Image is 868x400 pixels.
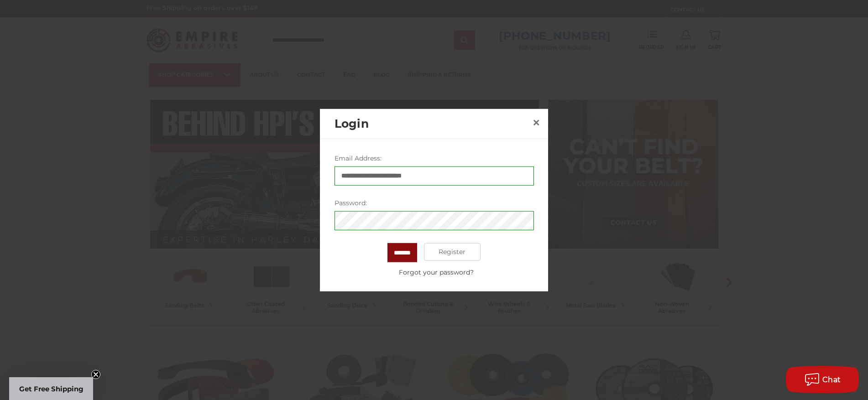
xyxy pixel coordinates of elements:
a: Register [424,243,481,261]
div: Get Free ShippingClose teaser [9,377,93,400]
h2: Login [335,115,529,132]
span: Chat [822,375,841,384]
button: Close teaser [91,370,100,379]
a: Close [529,115,544,130]
button: Chat [786,366,859,393]
a: Forgot your password? [339,267,533,277]
span: × [532,114,540,131]
span: Get Free Shipping [19,384,84,393]
label: Email Address: [335,153,534,163]
label: Password: [335,198,534,208]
